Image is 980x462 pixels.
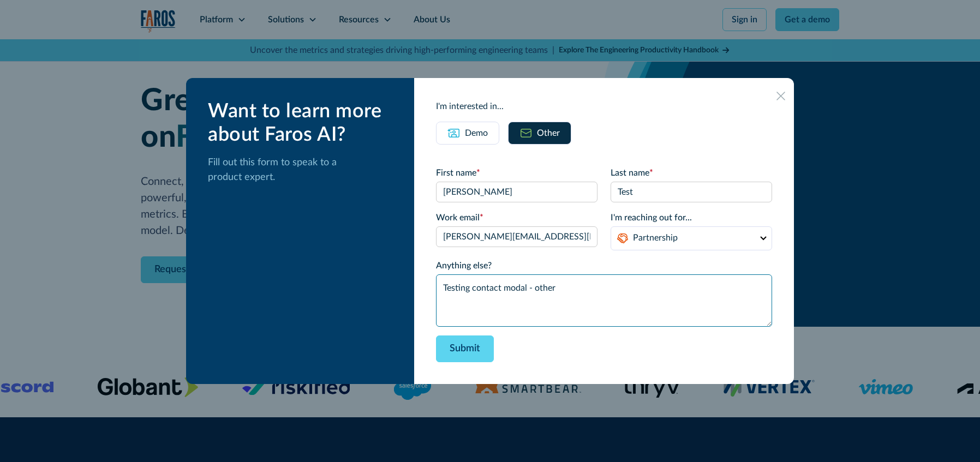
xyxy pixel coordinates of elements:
[436,100,772,113] div: I'm interested in...
[465,127,488,140] div: Demo
[436,259,772,272] label: Anything else?
[436,166,772,362] form: Email Form
[208,155,397,185] p: Fill out this form to speak to a product expert.
[611,166,772,179] label: Last name
[436,166,597,179] label: First name
[611,211,772,224] label: I'm reaching out for...
[208,100,397,147] div: Want to learn more about Faros AI?
[436,211,597,224] label: Work email
[436,335,494,362] input: Submit
[537,127,560,140] div: Other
